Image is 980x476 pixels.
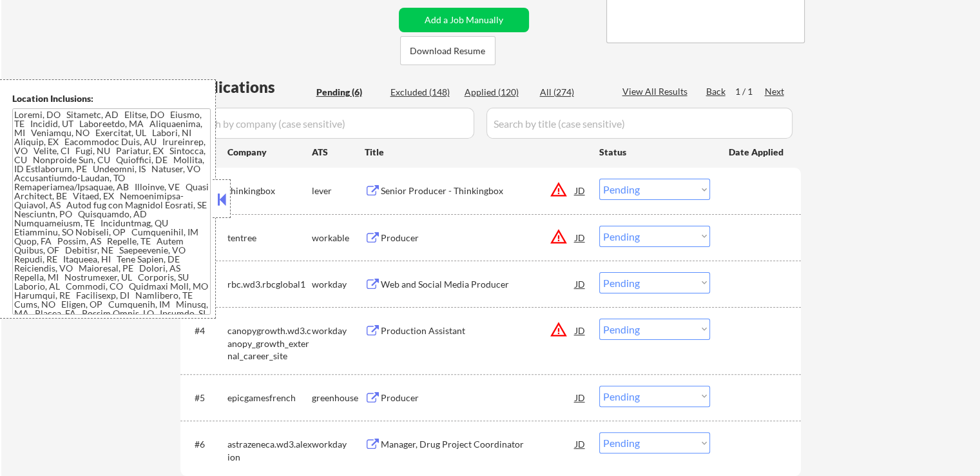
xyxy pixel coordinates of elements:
[227,146,312,159] div: Company
[381,278,575,291] div: Web and Social Media Producer
[574,179,587,202] div: JD
[12,92,211,105] div: Location Inclusions:
[622,85,691,98] div: View All Results
[465,86,529,99] div: Applied (120)
[574,432,587,455] div: JD
[316,86,381,99] div: Pending (6)
[227,278,312,291] div: rbc.wd3.rbcglobal1
[729,146,785,159] div: Date Applied
[184,79,312,95] div: Applications
[706,85,727,98] div: Back
[312,146,365,159] div: ATS
[400,36,495,65] button: Download Resume
[390,86,455,99] div: Excluded (148)
[550,321,568,339] button: warning_amber
[381,392,575,404] div: Producer
[312,184,365,197] div: lever
[227,232,312,244] div: tentree
[540,86,604,99] div: All (274)
[574,272,587,295] div: JD
[227,184,312,197] div: thinkingbox
[574,319,587,342] div: JD
[381,324,575,337] div: Production Assistant
[195,438,217,451] div: #6
[765,85,785,98] div: Next
[312,438,365,451] div: workday
[312,278,365,291] div: workday
[312,324,365,337] div: workday
[195,324,217,337] div: #4
[227,438,312,463] div: astrazeneca.wd3.alexion
[227,392,312,404] div: epicgamesfrench
[312,392,365,404] div: greenhouse
[227,324,312,362] div: canopygrowth.wd3.canopy_growth_external_career_site
[312,232,365,244] div: workable
[486,108,793,139] input: Search by title (case sensitive)
[599,140,710,163] div: Status
[550,228,568,246] button: warning_amber
[365,146,587,159] div: Title
[381,184,575,197] div: Senior Producer - Thinkingbox
[574,386,587,409] div: JD
[381,438,575,451] div: Manager, Drug Project Coordinator
[195,392,217,404] div: #5
[735,85,765,98] div: 1 / 1
[550,181,568,199] button: warning_amber
[574,226,587,249] div: JD
[184,108,474,139] input: Search by company (case sensitive)
[381,232,575,244] div: Producer
[399,8,529,32] button: Add a Job Manually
